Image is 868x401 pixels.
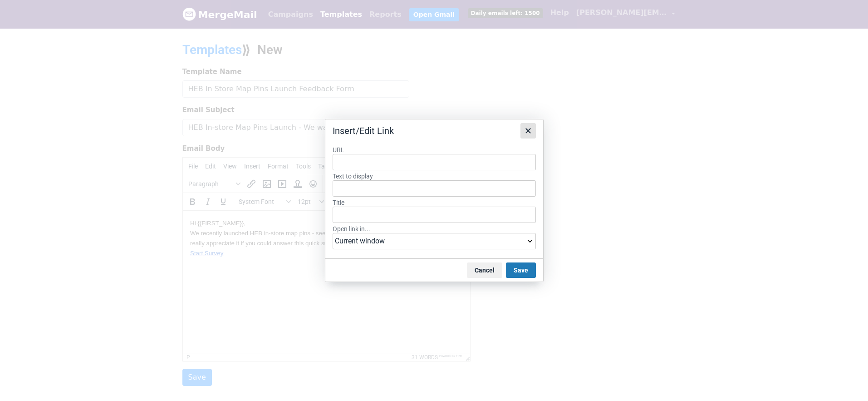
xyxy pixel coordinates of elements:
button: Save [506,262,536,278]
iframe: Chat Widget [823,357,868,401]
label: Open link in... [333,225,536,233]
button: Cancel [467,262,502,278]
span: We recently launched HEB in-store map pins - see image below. If you've seen this feature we woul... [7,19,277,36]
button: Close [520,123,536,139]
label: URL [333,146,536,154]
span: Hi {{FIRST_NAME}}, [7,9,63,16]
div: Insert/Edit Link [333,125,394,137]
a: Start Survey [7,38,40,46]
span: Start Survey [7,39,40,46]
label: Text to display [333,172,536,180]
label: Title [333,198,536,207]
